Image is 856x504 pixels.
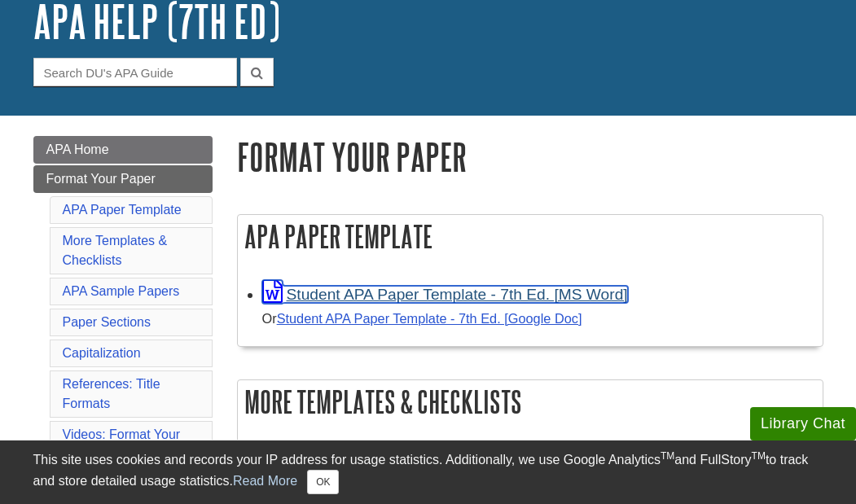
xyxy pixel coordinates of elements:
input: Search DU's APA Guide [33,58,237,86]
button: Library Chat [750,407,856,440]
a: Capitalization [63,346,141,360]
a: APA Home [33,136,213,164]
a: References: Title Formats [63,377,160,410]
a: APA Paper Template [63,203,182,217]
small: Or [262,311,582,326]
h1: Format Your Paper [237,136,823,177]
a: Paper Sections [63,315,151,329]
a: More Templates & Checklists [63,234,168,267]
span: Format Your Paper [46,172,156,186]
h2: More Templates & Checklists [238,380,823,423]
button: Close [307,470,339,494]
a: Link opens in new window [262,286,628,303]
h2: APA Paper Template [238,215,823,258]
a: Read More [233,474,297,488]
sup: TM [752,450,766,462]
a: Format Your Paper [33,165,213,193]
a: APA Sample Papers [63,284,180,298]
a: Videos: Format Your Paper [63,427,181,461]
span: APA Home [46,142,109,156]
a: Student APA Paper Template - 7th Ed. [Google Doc] [277,311,582,326]
div: This site uses cookies and records your IP address for usage statistics. Additionally, we use Goo... [33,450,823,494]
sup: TM [661,450,674,462]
